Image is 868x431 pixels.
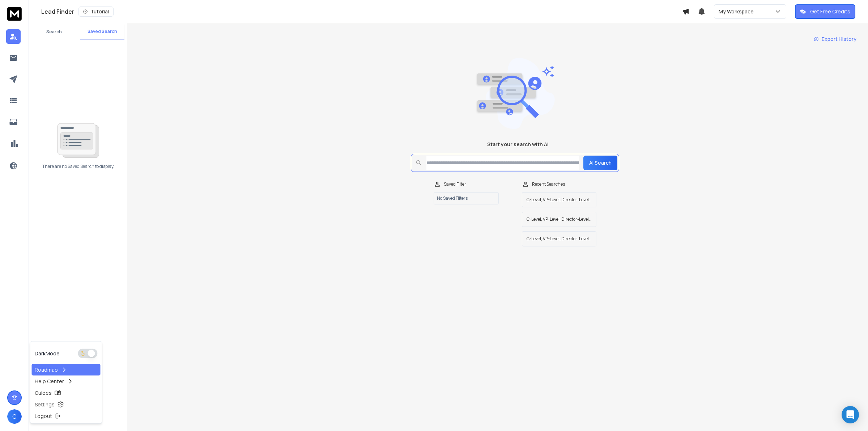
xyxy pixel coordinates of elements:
div: Lead Finder [41,7,682,17]
button: Tutorial [78,7,114,17]
p: C-Level, VP-Level, Director-Level, CEO, Owner, [GEOGRAPHIC_DATA], [GEOGRAPHIC_DATA], $0 - 1M, $1M... [527,197,592,203]
p: C-Level, VP-Level, Director-Level, CEO, Owner, [GEOGRAPHIC_DATA], [GEOGRAPHIC_DATA], $0 - 1M, $1M... [527,236,592,242]
p: C-Level, VP-Level, Director-Level, CEO, Owner, [GEOGRAPHIC_DATA], [GEOGRAPHIC_DATA], $0 - 1M, $1M... [527,216,592,222]
button: C [7,409,22,424]
a: Roadmap [32,364,101,376]
p: Roadmap [35,366,58,373]
img: image [475,58,555,129]
p: Saved Filter [444,181,466,187]
p: Dark Mode [35,350,60,357]
div: Open Intercom Messenger [842,406,859,423]
p: Help Center [35,378,64,385]
button: C-Level, VP-Level, Director-Level, CEO, Owner, [GEOGRAPHIC_DATA], [GEOGRAPHIC_DATA], $0 - 1M, $1M... [522,212,596,227]
p: Guides [35,389,52,397]
p: My Workspace [719,8,757,15]
a: Settings [32,399,101,410]
button: C-Level, VP-Level, Director-Level, CEO, Owner, [GEOGRAPHIC_DATA], [GEOGRAPHIC_DATA], $0 - 1M, $1M... [522,231,596,246]
p: Settings [35,401,55,408]
p: No Saved Filters [434,192,499,204]
p: Recent Searches [532,181,565,187]
p: Logout [35,413,52,420]
a: Help Center [32,376,101,387]
button: C-Level, VP-Level, Director-Level, CEO, Owner, [GEOGRAPHIC_DATA], [GEOGRAPHIC_DATA], $0 - 1M, $1M... [522,192,596,207]
p: Get Free Credits [810,8,850,15]
button: Search [32,25,76,39]
a: Export History [808,32,862,46]
p: There are no Saved Search to display. [42,164,114,169]
button: Saved Search [80,24,124,39]
button: AI Search [583,156,617,170]
button: Get Free Credits [795,4,855,19]
a: Guides [32,387,101,399]
h1: Start your search with AI [487,141,549,148]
